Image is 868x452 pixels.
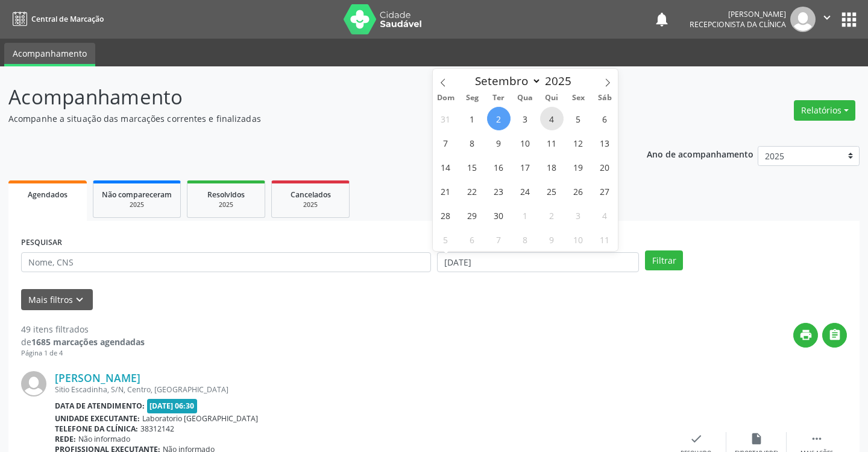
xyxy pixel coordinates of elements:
[514,228,537,251] span: Outubro 8, 2025
[434,107,458,130] span: Agosto 31, 2025
[828,328,841,342] i: 
[55,384,666,395] div: Sitio Escadinha, S/N, Centro, [GEOGRAPHIC_DATA]
[8,112,604,125] p: Acompanhe a situação das marcações correntes e finalizadas
[512,94,538,102] span: Qua
[21,371,46,396] img: img
[794,100,855,121] button: Relatórios
[487,203,511,227] span: Setembro 30, 2025
[147,399,198,413] span: [DATE] 06:30
[461,179,484,203] span: Setembro 22, 2025
[822,323,847,348] button: 
[540,179,564,203] span: Setembro 25, 2025
[196,200,256,209] div: 2025
[434,179,458,203] span: Setembro 21, 2025
[21,348,145,358] div: Página 1 de 4
[799,328,813,342] i: print
[593,131,617,154] span: Setembro 13, 2025
[21,323,145,336] div: 49 itens filtrados
[461,131,484,154] span: Setembro 8, 2025
[434,155,458,179] span: Setembro 14, 2025
[593,179,617,203] span: Setembro 27, 2025
[567,203,590,227] span: Outubro 3, 2025
[31,336,145,348] strong: 1685 marcações agendadas
[514,107,537,130] span: Setembro 3, 2025
[21,252,431,273] input: Nome, CNS
[487,228,511,251] span: Outubro 7, 2025
[434,131,458,154] span: Setembro 7, 2025
[437,252,639,273] input: Selecione um intervalo
[565,94,591,102] span: Sex
[73,293,86,307] i: keyboard_arrow_down
[514,155,537,179] span: Setembro 17, 2025
[540,155,564,179] span: Setembro 18, 2025
[793,323,818,348] button: print
[790,7,816,32] img: img
[487,155,511,179] span: Setembro 16, 2025
[487,131,511,154] span: Setembro 9, 2025
[102,189,172,200] span: Não compareceram
[142,413,258,424] span: Laboratorio [GEOGRAPHIC_DATA]
[31,14,104,24] span: Central de Marcação
[28,189,68,200] span: Agendados
[810,432,823,445] i: 
[434,228,458,251] span: Outubro 5, 2025
[4,43,95,66] a: Acompanhamento
[593,203,617,227] span: Outubro 4, 2025
[538,94,565,102] span: Qui
[540,203,564,227] span: Outubro 2, 2025
[55,401,145,411] b: Data de atendimento:
[433,94,459,102] span: Dom
[690,19,786,30] span: Recepcionista da clínica
[487,107,511,130] span: Setembro 2, 2025
[541,73,581,89] input: Year
[593,155,617,179] span: Setembro 20, 2025
[593,107,617,130] span: Setembro 6, 2025
[540,228,564,251] span: Outubro 9, 2025
[55,434,76,444] b: Rede:
[838,9,860,30] button: apps
[78,434,130,444] span: Não informado
[653,11,670,28] button: notifications
[820,11,834,24] i: 
[567,107,590,130] span: Setembro 5, 2025
[8,9,104,29] a: Central de Marcação
[470,72,542,89] select: Month
[55,424,138,434] b: Telefone da clínica:
[514,203,537,227] span: Outubro 1, 2025
[461,107,484,130] span: Setembro 1, 2025
[645,250,683,271] button: Filtrar
[485,94,512,102] span: Ter
[21,234,62,252] label: PESQUISAR
[434,203,458,227] span: Setembro 28, 2025
[21,289,93,310] button: Mais filtroskeyboard_arrow_down
[514,179,537,203] span: Setembro 24, 2025
[514,131,537,154] span: Setembro 10, 2025
[690,432,703,445] i: check
[461,228,484,251] span: Outubro 6, 2025
[461,203,484,227] span: Setembro 29, 2025
[207,189,245,200] span: Resolvidos
[567,131,590,154] span: Setembro 12, 2025
[540,107,564,130] span: Setembro 4, 2025
[459,94,485,102] span: Seg
[593,228,617,251] span: Outubro 11, 2025
[567,228,590,251] span: Outubro 10, 2025
[461,155,484,179] span: Setembro 15, 2025
[487,179,511,203] span: Setembro 23, 2025
[8,82,604,112] p: Acompanhamento
[291,189,331,200] span: Cancelados
[567,179,590,203] span: Setembro 26, 2025
[567,155,590,179] span: Setembro 19, 2025
[816,7,838,32] button: 
[690,9,786,19] div: [PERSON_NAME]
[140,424,174,434] span: 38312142
[591,94,618,102] span: Sáb
[750,432,763,445] i: insert_drive_file
[102,200,172,209] div: 2025
[540,131,564,154] span: Setembro 11, 2025
[647,146,753,161] p: Ano de acompanhamento
[21,336,145,348] div: de
[55,413,140,424] b: Unidade executante:
[280,200,341,209] div: 2025
[55,371,140,384] a: [PERSON_NAME]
